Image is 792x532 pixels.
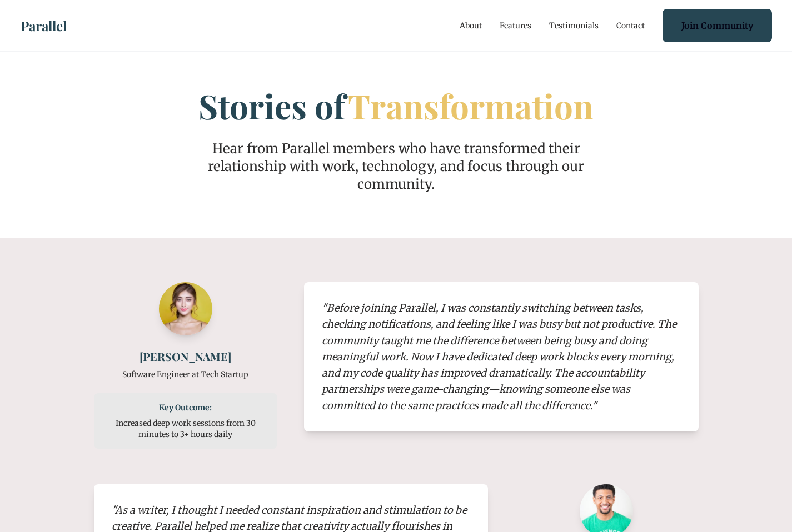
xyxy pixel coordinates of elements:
a: Parallel [21,17,67,34]
a: About [460,20,482,31]
a: Contact [616,20,645,31]
p: Increased deep work sessions from 30 minutes to 3+ hours daily [103,418,269,440]
a: Join Community [663,9,772,42]
img: Sarah Chen [159,282,212,335]
p: Software Engineer at Tech Startup [94,369,278,380]
p: Key Outcome: [103,402,269,413]
p: Hear from Parallel members who have transformed their relationship with work, technology, and foc... [183,140,610,193]
span: Transformation [348,83,594,128]
h1: Stories of [165,89,627,122]
blockquote: " Before joining Parallel, I was constantly switching between tasks, checking notifications, and ... [322,300,680,414]
h3: [PERSON_NAME] [94,349,278,364]
a: Features [500,20,531,31]
a: Testimonials [549,20,599,31]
